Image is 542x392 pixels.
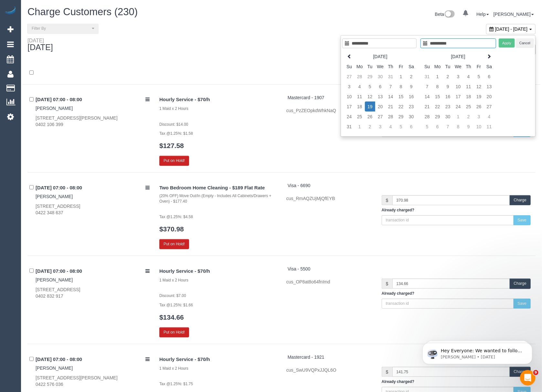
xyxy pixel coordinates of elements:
[382,299,514,309] input: transaction id
[288,355,324,360] a: Mastercard - 1921
[36,366,73,371] a: [PERSON_NAME]
[159,327,189,337] button: Put on Hold!
[382,367,392,377] span: $
[355,51,406,61] th: [DATE]
[159,313,184,321] a: $134.66
[36,277,73,282] a: [PERSON_NAME]
[159,156,189,166] button: Put on Hold!
[443,71,453,81] td: 2
[443,61,453,71] th: Tu
[432,101,443,111] td: 22
[386,122,396,132] td: 4
[27,38,59,52] div: [DATE]
[382,215,514,225] input: transaction id
[36,185,150,191] h4: [DATE] 07:00 - 08:00
[396,111,406,122] td: 29
[375,111,386,122] td: 27
[484,61,494,71] th: Sa
[494,12,534,17] a: [PERSON_NAME]
[4,6,17,16] img: Automaid Logo
[510,195,531,205] button: Charge
[159,97,277,102] h4: Hourly Service - $70/h
[288,95,324,100] span: Mastercard - 1907
[28,19,111,88] span: Hey Everyone: We wanted to follow up and let you know we have been closely monitoring the account...
[159,278,188,282] small: 1 Maid x 2 Hours
[533,370,538,375] span: 9
[463,61,474,71] th: Th
[396,81,406,91] td: 8
[375,81,386,91] td: 6
[344,81,355,91] td: 3
[344,91,355,101] td: 10
[288,183,311,188] a: Visa - 6690
[375,91,386,101] td: 13
[159,293,186,298] small: Discount: $7.00
[382,195,392,205] span: $
[365,91,375,101] td: 12
[344,122,355,132] td: 31
[386,101,396,111] td: 21
[159,239,189,249] button: Put on Hold!
[36,286,150,299] div: [STREET_ADDRESS] 0402 832 917
[159,142,184,149] a: $127.58
[510,279,531,289] button: Charge
[36,375,150,387] div: [STREET_ADDRESS][PERSON_NAME] 0422 576 036
[365,101,375,111] td: 19
[406,91,417,101] td: 16
[453,91,463,101] td: 17
[159,215,193,219] small: Tax @1.25%: $4.58
[484,71,494,81] td: 6
[382,380,531,384] h5: Already charged?
[406,71,417,81] td: 2
[463,111,474,122] td: 2
[463,71,474,81] td: 4
[159,366,188,371] small: 1 Maid x 2 Hours
[484,91,494,101] td: 20
[495,26,528,32] span: [DATE] - [DATE]
[516,38,534,48] button: Cancel
[413,329,542,375] iframe: Intercom notifications message
[36,269,150,274] h4: [DATE] 07:00 - 08:00
[27,38,53,43] div: [DATE]
[386,61,396,71] th: Th
[474,122,484,132] td: 10
[159,193,277,204] div: (20% OFF) Move Out/In (Empty - Includes All Cabinets/Drawers + Oven) - $177.40
[288,266,311,271] a: Visa - 5500
[36,357,150,362] h4: [DATE] 07:00 - 08:00
[406,101,417,111] td: 23
[406,111,417,122] td: 30
[355,91,365,101] td: 11
[355,111,365,122] td: 25
[375,71,386,81] td: 30
[159,225,184,233] a: $370.98
[432,51,484,61] th: [DATE]
[159,382,193,386] small: Tax @1.25%: $1.75
[484,101,494,111] td: 27
[422,101,432,111] td: 21
[453,111,463,122] td: 1
[432,122,443,132] td: 6
[386,111,396,122] td: 28
[396,101,406,111] td: 22
[484,122,494,132] td: 11
[432,81,443,91] td: 8
[396,71,406,81] td: 1
[344,101,355,111] td: 17
[355,71,365,81] td: 28
[365,111,375,122] td: 26
[474,81,484,91] td: 12
[27,24,99,34] button: Filter By
[474,61,484,71] th: Fr
[435,12,455,17] a: Beta
[36,194,73,199] a: [PERSON_NAME]
[406,81,417,91] td: 9
[474,111,484,122] td: 3
[443,81,453,91] td: 9
[159,303,193,307] small: Tax @1.25%: $1.66
[432,71,443,81] td: 1
[476,12,489,17] a: Help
